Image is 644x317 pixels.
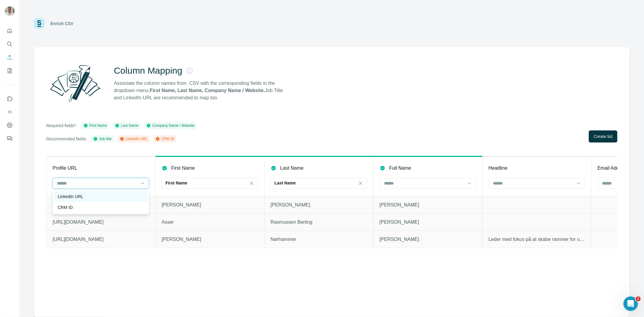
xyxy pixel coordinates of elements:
[598,165,628,172] p: Email Address
[58,204,73,210] p: CRM ID
[389,165,411,172] p: Full Name
[53,165,77,172] p: Profile URL
[5,52,14,63] button: Enrich CSV
[271,201,367,209] p: [PERSON_NAME]
[380,201,476,209] p: [PERSON_NAME]
[50,21,73,27] div: Enrich CSV
[280,165,303,172] p: Last Name
[46,62,104,105] img: Surfe Illustration - Column Mapping
[5,6,14,16] img: Avatar
[380,219,476,226] p: [PERSON_NAME]
[5,25,14,36] button: Quick start
[34,18,44,29] img: Surfe Logo
[380,236,476,243] p: [PERSON_NAME]
[271,219,367,226] p: Rasmussen Berling
[589,130,617,142] button: Create list
[5,133,14,144] button: Feedback
[93,136,111,142] div: Job title
[146,123,194,128] div: Company Name / Website
[489,165,508,172] p: Headline
[150,88,265,93] strong: First Name, Last Name, Company Name / Website.
[5,107,14,117] button: Use Surfe API
[46,123,77,129] p: Required fields*:
[5,39,14,50] button: Search
[162,236,258,243] p: [PERSON_NAME]
[5,93,14,104] button: Use Surfe on LinkedIn
[162,201,258,209] p: [PERSON_NAME]
[5,120,14,131] button: Dashboard
[114,80,288,101] p: Associate the column names from. CSV with the corresponding fields in the dropdown menu: Job Titl...
[155,136,174,142] div: CRM ID
[83,123,107,128] div: First Name
[114,65,182,76] h2: Column Mapping
[271,236,367,243] p: Nørhammer
[623,296,638,311] iframe: Intercom live chat
[636,296,641,301] span: 2
[594,133,613,139] span: Create list
[53,219,149,226] p: [URL][DOMAIN_NAME]
[46,136,87,142] p: Recommended fields:
[5,65,14,76] button: My lists
[162,219,258,226] p: Asser
[53,236,149,243] p: [URL][DOMAIN_NAME]
[165,180,187,186] p: First Name
[274,180,296,186] p: Last Name
[120,136,148,142] div: LinkedIn URL
[489,236,585,243] p: Leder med fokus på at skabe rammer for udvikling af organisationer og medarbejdere.
[58,194,83,200] p: LinkedIn URL
[115,123,138,128] div: Last Name
[171,165,195,172] p: First Name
